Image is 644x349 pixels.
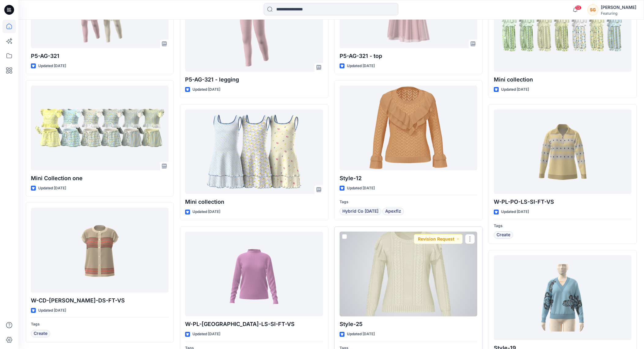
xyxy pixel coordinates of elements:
span: 13 [575,5,582,10]
a: W-PL-TN-LS-SI-FT-VS [185,232,323,317]
p: Updated [DATE] [347,63,375,69]
a: W-CD-RN-SL-DS-FT-VS [31,208,169,293]
p: Mini Collection one [31,174,169,183]
p: Tags [31,321,169,328]
p: Updated [DATE] [38,185,66,192]
div: [PERSON_NAME] [601,4,636,11]
p: Updated [DATE] [347,331,375,337]
a: Mini Collection one [31,85,169,170]
p: Style-25 [340,320,477,328]
span: Create [497,231,510,239]
a: Mini collection [185,109,323,194]
p: W-CD-[PERSON_NAME]-DS-FT-VS [31,296,169,305]
p: P5-AG-321 - legging [185,75,323,84]
p: Style-12 [340,174,477,183]
p: Tags [340,199,477,205]
p: Updated [DATE] [192,331,220,337]
p: Updated [DATE] [192,86,220,93]
a: W-PL-PO-LS-SI-FT-VS [494,109,631,194]
div: SG [587,4,598,15]
a: Style-12 [340,85,477,170]
span: Create [34,330,47,337]
a: Style-25 [340,232,477,317]
p: P5-AG-321 - top [340,52,477,60]
a: Style-19 [494,255,631,340]
p: Updated [DATE] [38,63,66,69]
p: Updated [DATE] [501,209,529,215]
p: Updated [DATE] [192,209,220,215]
p: Updated [DATE] [501,86,529,93]
p: W-PL-[GEOGRAPHIC_DATA]-LS-SI-FT-VS [185,320,323,328]
span: Hybrid Co [DATE] [342,208,378,215]
p: Tags [494,223,631,229]
p: Updated [DATE] [347,185,375,192]
p: Mini collection [494,75,631,84]
p: Mini collection [185,198,323,206]
span: Apexfiz [385,208,401,215]
p: W-PL-PO-LS-SI-FT-VS [494,198,631,206]
div: Featuring [601,11,636,16]
p: Updated [DATE] [38,307,66,314]
p: P5-AG-321 [31,52,169,60]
